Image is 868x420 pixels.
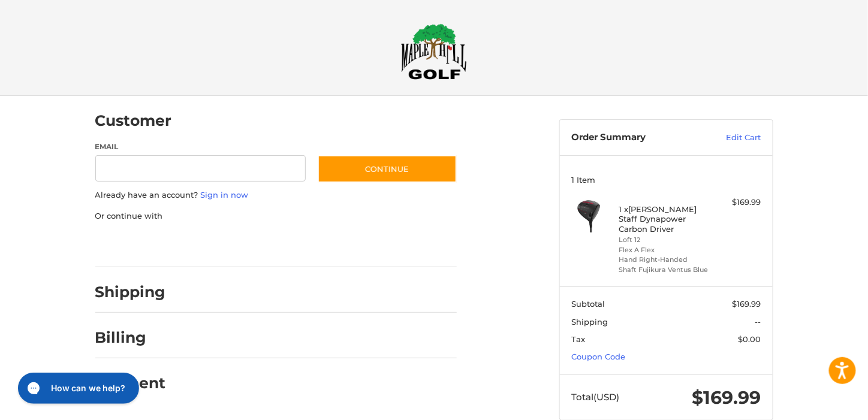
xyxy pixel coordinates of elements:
div: $169.99 [713,197,761,209]
span: Tax [571,334,585,344]
h2: Shipping [95,283,166,301]
button: Continue [318,155,457,183]
span: $169.99 [732,299,761,309]
span: Shipping [571,317,608,327]
a: Coupon Code [571,352,625,361]
h4: 1 x [PERSON_NAME] Staff Dynapower Carbon Driver [619,204,710,234]
iframe: PayPal-venmo [294,234,384,255]
li: Hand Right-Handed [619,255,710,265]
iframe: PayPal-paypal [91,234,181,255]
span: -- [755,317,761,327]
h2: Customer [95,111,172,130]
img: Maple Hill Golf [401,23,467,80]
span: Subtotal [571,299,605,309]
li: Loft 12 [619,235,710,245]
a: Sign in now [201,190,249,200]
h3: Order Summary [571,132,700,144]
a: Edit Cart [700,132,761,144]
span: $0.00 [738,334,761,344]
h2: Billing [95,328,165,347]
li: Flex A Flex [619,245,710,255]
iframe: Gorgias live chat messenger [12,368,143,408]
p: Or continue with [95,210,457,222]
iframe: PayPal-paylater [193,234,283,255]
label: Email [95,141,306,152]
li: Shaft Fujikura Ventus Blue [619,265,710,275]
h3: 1 Item [571,175,761,185]
p: Already have an account? [95,189,457,201]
